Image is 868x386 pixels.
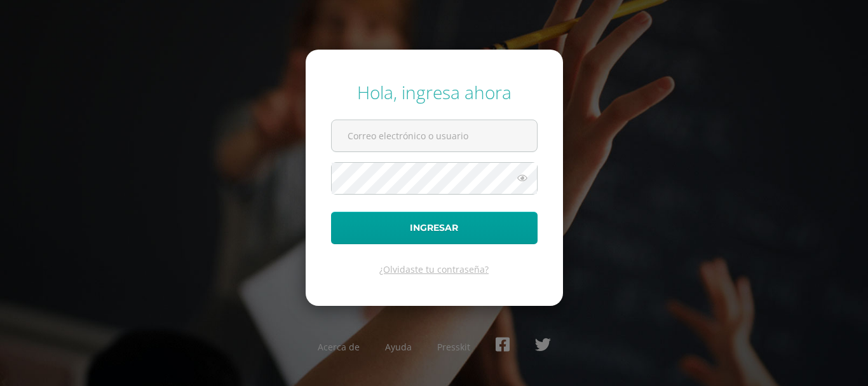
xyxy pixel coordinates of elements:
[437,341,470,353] a: Presskit
[385,341,412,353] a: Ayuda
[331,212,538,244] button: Ingresar
[379,263,489,275] a: ¿Olvidaste tu contraseña?
[331,80,538,104] div: Hola, ingresa ahora
[332,120,537,151] input: Correo electrónico o usuario
[318,341,360,353] a: Acerca de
